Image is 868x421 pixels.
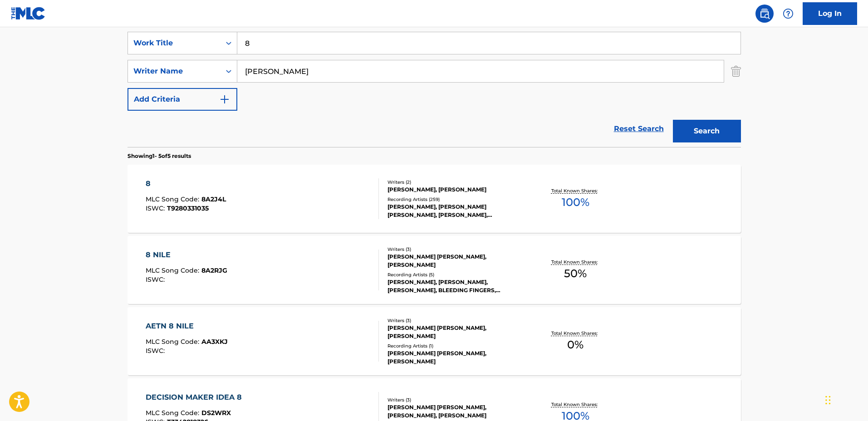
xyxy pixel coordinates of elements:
div: 8 NILE [146,250,227,260]
p: Total Known Shares: [551,187,600,194]
div: Writers ( 2 ) [387,179,525,186]
div: Recording Artists ( 1 ) [387,343,525,349]
a: Public Search [755,5,774,23]
span: 50 % [564,265,587,282]
span: 0 % [567,337,584,353]
span: DS2WRX [201,409,231,417]
span: T9280331035 [167,204,209,212]
p: Total Known Shares: [551,330,600,337]
a: AETN 8 NILEMLC Song Code:AA3XKJISWC:Writers (3)[PERSON_NAME] [PERSON_NAME], [PERSON_NAME]Recordin... [128,307,741,375]
span: 8A2RJG [201,266,227,274]
a: 8MLC Song Code:8A2J4LISWC:T9280331035Writers (2)[PERSON_NAME], [PERSON_NAME]Recording Artists (25... [128,165,741,233]
button: Add Criteria [128,88,237,111]
span: ISWC : [146,275,167,284]
span: MLC Song Code : [146,266,201,274]
div: [PERSON_NAME], [PERSON_NAME], [PERSON_NAME], BLEEDING FINGERS, BLEEDING FINGERS, BLEEDING FINGERS... [387,278,525,294]
div: [PERSON_NAME], [PERSON_NAME] [387,186,525,194]
a: 8 NILEMLC Song Code:8A2RJGISWC:Writers (3)[PERSON_NAME] [PERSON_NAME], [PERSON_NAME]Recording Art... [128,236,741,304]
div: [PERSON_NAME], [PERSON_NAME] [PERSON_NAME], [PERSON_NAME], [PERSON_NAME], [PERSON_NAME] [387,203,525,219]
img: Delete Criterion [731,60,741,83]
div: Work Title [133,38,215,49]
div: Writer Name [133,66,215,77]
span: MLC Song Code : [146,338,201,346]
img: search [759,8,770,19]
p: Showing 1 - 5 of 5 results [128,152,191,160]
img: help [783,8,794,19]
div: Writers ( 3 ) [387,397,525,403]
span: MLC Song Code : [146,409,201,417]
span: ISWC : [146,347,167,355]
span: ISWC : [146,204,167,212]
span: 100 % [562,194,589,210]
a: Log In [803,2,857,25]
img: 9d2ae6d4665cec9f34b9.svg [219,94,230,105]
div: Recording Artists ( 259 ) [387,196,525,203]
div: AETN 8 NILE [146,321,228,332]
button: Search [673,120,741,142]
div: 8 [146,178,226,189]
span: AA3XKJ [201,338,228,346]
div: Drag [825,387,831,414]
div: DECISION MAKER IDEA 8 [146,392,246,403]
div: [PERSON_NAME] [PERSON_NAME], [PERSON_NAME], [PERSON_NAME] [387,403,525,420]
div: Recording Artists ( 5 ) [387,271,525,278]
div: [PERSON_NAME] [PERSON_NAME],[PERSON_NAME] [387,349,525,366]
img: MLC Logo [11,7,46,20]
span: 8A2J4L [201,195,226,203]
div: [PERSON_NAME] [PERSON_NAME], [PERSON_NAME] [387,324,525,340]
span: MLC Song Code : [146,195,201,203]
div: Writers ( 3 ) [387,317,525,324]
iframe: Chat Widget [823,377,868,421]
form: Search Form [128,32,741,147]
p: Total Known Shares: [551,259,600,265]
div: Help [779,5,797,23]
p: Total Known Shares: [551,401,600,408]
div: Writers ( 3 ) [387,246,525,253]
a: Reset Search [609,119,668,139]
div: [PERSON_NAME] [PERSON_NAME], [PERSON_NAME] [387,253,525,269]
